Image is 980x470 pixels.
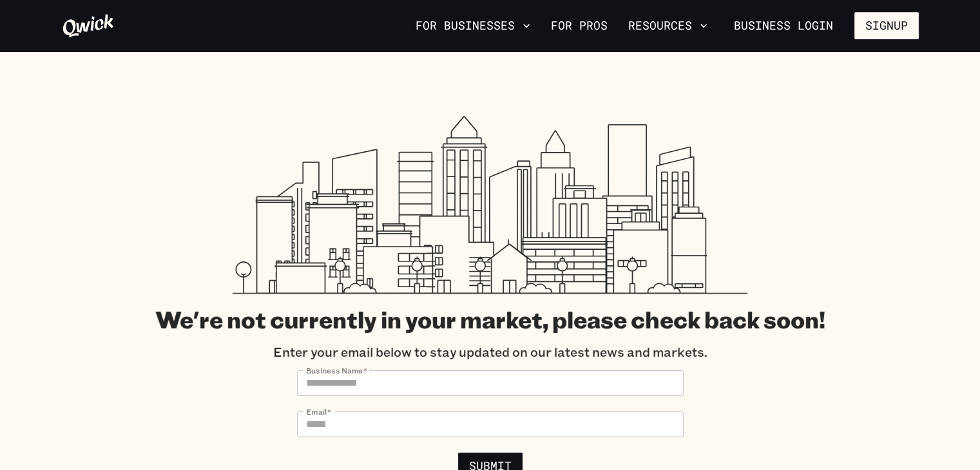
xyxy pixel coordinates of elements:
button: Signup [854,12,919,39]
span: We're not currently in your market, please check back soon! [155,303,825,335]
a: For Pros [546,15,613,37]
button: For Businesses [410,15,535,37]
label: Email [306,406,331,417]
button: Resources [623,15,713,37]
a: Business Login [723,12,844,39]
label: Business Name [306,364,367,375]
p: Enter your email below to stay updated on our latest news and markets. [273,344,707,360]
